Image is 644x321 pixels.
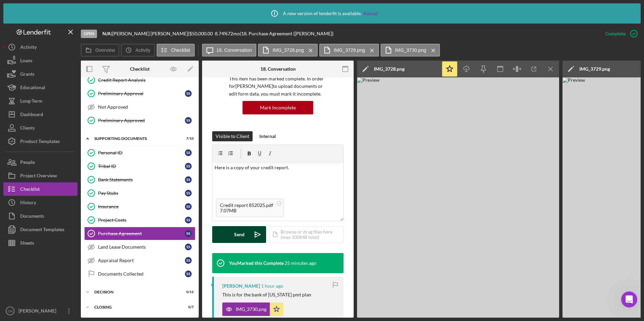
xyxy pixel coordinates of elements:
button: Long-Term [3,94,77,108]
div: 7.07MB [220,208,273,213]
div: Long-Term [20,94,42,109]
a: Bank StatementsSS [84,173,195,186]
a: Tribal IDSS [84,159,195,173]
button: Activity [3,40,77,54]
button: Visible to Client [212,131,253,141]
button: Overview [81,44,119,57]
div: Product Templates [20,135,60,150]
label: IMG_3729.png [334,47,365,53]
div: [PERSON_NAME] [PERSON_NAME] | [112,31,189,36]
label: 18. Conversation [217,47,252,53]
a: Land Lease DocumentsSS [84,240,195,254]
button: 18. Conversation [202,44,257,57]
div: S S [185,190,192,197]
label: Checklist [171,47,190,53]
a: Documents CollectedSS [84,267,195,281]
div: Bank Statements [98,177,185,182]
button: Checklist [157,44,195,57]
b: N/A [102,31,111,36]
div: S S [185,117,192,124]
p: Here is a copy of your credit report. [215,164,342,171]
a: Personal IDSS [84,146,195,159]
a: Pay StubsSS [84,186,195,200]
div: Closing [94,305,177,309]
label: Overview [95,47,115,53]
div: S S [185,90,192,97]
button: Complete [599,27,641,40]
div: Mark Incomplete [260,101,296,114]
a: Dashboard [3,108,77,121]
button: IMG_3728.png [258,44,318,57]
div: Purchase Agreement [98,231,185,236]
a: Project Overview [3,169,77,182]
div: Internal [259,131,276,141]
div: Supporting Documents [94,137,177,141]
a: Preliminary ApprovedSS [84,114,195,127]
a: Reload [363,11,378,16]
button: Educational [3,81,77,94]
div: IMG_3730.png [236,307,266,312]
div: Decision [94,290,177,294]
label: Activity [135,47,150,53]
img: Preview [357,77,559,318]
iframe: Intercom live chat [621,291,637,308]
div: Clients [20,121,35,136]
div: | [102,31,112,36]
label: IMG_3730.png [395,47,426,53]
div: Project Costs [98,217,185,223]
a: InsuranceSS [84,200,195,213]
div: S S [185,217,192,223]
button: Document Templates [3,223,77,236]
text: CH [8,309,12,313]
div: Tribal ID [98,164,185,169]
div: Preliminary Approval [98,91,185,96]
div: Activity [20,40,37,56]
div: S S [185,244,192,250]
a: Preliminary ApprovalSS [84,87,195,100]
button: Activity [121,44,155,57]
button: Checklist [3,182,77,196]
a: Credit Report Analysis [84,73,195,87]
div: [PERSON_NAME] [17,304,61,319]
label: IMG_3728.png [272,47,304,53]
div: Pay Stubs [98,190,185,196]
time: 2025-08-12 19:12 [285,260,316,266]
div: Documents Collected [98,271,185,277]
button: Documents [3,209,77,223]
div: Complete [605,27,625,40]
div: Preliminary Approved [98,118,185,123]
button: Grants [3,67,77,81]
div: 0 / 7 [182,305,194,309]
button: Product Templates [3,135,77,148]
div: Personal ID [98,150,185,155]
div: Sheets [20,236,34,251]
div: 8.74 % [215,31,228,36]
div: IMG_3728.png [374,66,405,72]
button: Loans [3,54,77,67]
a: People [3,155,77,169]
div: S S [185,203,192,210]
div: History [20,196,36,211]
div: S S [185,163,192,170]
div: This is for the bank of [US_STATE] pmt plan [222,292,311,297]
a: Sheets [3,236,77,250]
div: 18. Conversation [260,66,296,72]
div: Dashboard [20,108,43,123]
div: | 18. Purchase Agreement ([PERSON_NAME]) [240,31,333,36]
div: Document Templates [20,223,64,238]
button: History [3,196,77,209]
button: IMG_3730.png [381,44,440,57]
button: Send [212,226,266,243]
div: Checklist [20,182,40,198]
button: Clients [3,121,77,135]
div: [PERSON_NAME] [222,283,260,289]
